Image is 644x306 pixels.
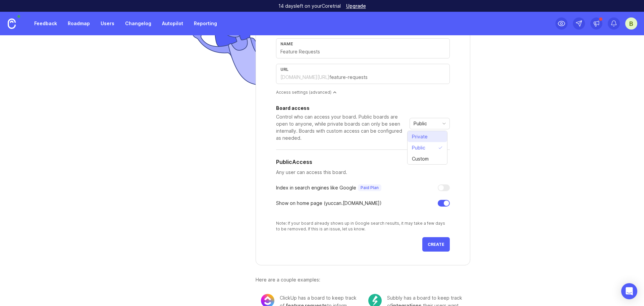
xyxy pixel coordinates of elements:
[276,184,381,191] div: Index in search engines like Google
[439,121,449,126] svg: toggle icon
[276,158,312,166] h5: Public Access
[280,41,445,46] div: Name
[256,276,470,283] div: Here are a couple examples:
[412,133,428,140] span: Private
[121,17,155,30] a: Changelog
[412,144,425,151] span: Public
[356,184,381,191] a: Paid Plan
[97,17,118,30] a: Users
[414,120,427,127] span: Public
[30,17,61,30] a: Feedback
[64,17,94,30] a: Roadmap
[422,237,450,252] button: Create
[625,17,637,30] button: B
[158,17,187,30] a: Autopilot
[346,4,366,8] a: Upgrade
[276,106,407,111] div: Board access
[621,283,637,299] div: Ouvrir le Messenger Intercom
[276,113,407,141] div: Control who can access your board. Public boards are open to anyone, while private boards can onl...
[8,18,16,29] img: Canny Home
[329,74,445,81] input: feature-requests
[276,89,450,95] div: Access settings (advanced)
[276,169,450,176] p: Any user can access this board.
[190,17,221,30] a: Reporting
[276,200,382,207] div: Show on home page ( yuccan .[DOMAIN_NAME])
[412,155,429,163] span: Custom
[361,185,379,190] p: Paid Plan
[280,74,329,81] div: [DOMAIN_NAME][URL]
[278,3,341,9] p: 14 days left on your Core trial
[428,242,444,247] span: Create
[438,145,445,150] svg: check icon
[280,48,445,55] input: Feature Requests
[280,67,445,72] div: url
[410,118,450,129] div: toggle menu
[276,220,450,232] div: Note: If your board already shows up in Google search results, it may take a few days to be remov...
